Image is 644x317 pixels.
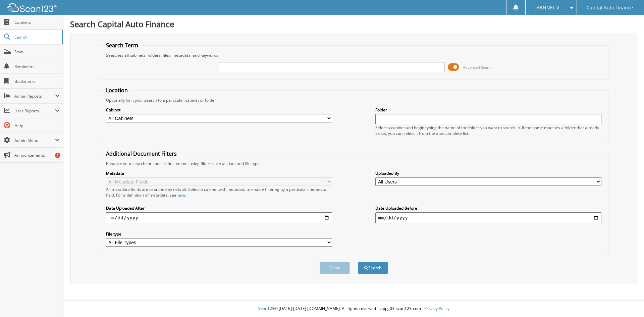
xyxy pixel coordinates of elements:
span: User Reports [14,108,55,114]
span: Bookmarks [14,78,60,84]
div: Searches all cabinets, folders, files, metadata, and keywords [103,52,605,58]
span: Advanced Search [463,65,493,70]
span: Capital Auto Finance [587,6,633,10]
span: Admin Menu [14,138,55,143]
label: Uploaded By [375,170,601,176]
legend: Additional Document Filters [103,150,180,157]
a: here [176,192,185,198]
img: scan123-logo-white.svg [7,3,57,12]
span: Scan [14,49,60,55]
label: Metadata [106,170,332,176]
span: Search [14,34,59,40]
div: 1 [55,153,60,158]
span: Help [14,123,60,128]
div: All metadata fields are searched by default. Select a cabinet with metadata to enable filtering b... [106,187,332,198]
label: Date Uploaded Before [375,205,601,211]
label: File type [106,231,332,237]
span: Admin Reports [14,93,55,99]
div: Optionally limit your search to a particular cabinet or folder [103,97,605,103]
legend: Search Term [103,42,142,49]
span: Announcements [14,152,60,158]
label: Cabinet [106,107,332,113]
span: Scan123 [258,306,274,311]
span: JABNNEL V. [535,6,560,10]
button: Search [358,262,388,274]
label: Folder [375,107,601,113]
label: Date Uploaded After [106,205,332,211]
div: Enhance your search for specific documents using filters such as date and file type. [103,161,605,166]
span: Reminders [14,64,60,69]
div: Select a cabinet and begin typing the name of the folder you want to search in. If the name match... [375,125,601,136]
h1: Search Capital Auto Finance [70,18,637,30]
button: Clear [320,262,350,274]
legend: Location [103,87,131,94]
input: end [375,212,601,223]
div: © [DATE]-[DATE] [DOMAIN_NAME]. All rights reserved | appg03-scan123-com | [63,301,644,317]
input: start [106,212,332,223]
span: Cabinets [14,19,60,25]
a: Privacy Policy [424,306,449,311]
